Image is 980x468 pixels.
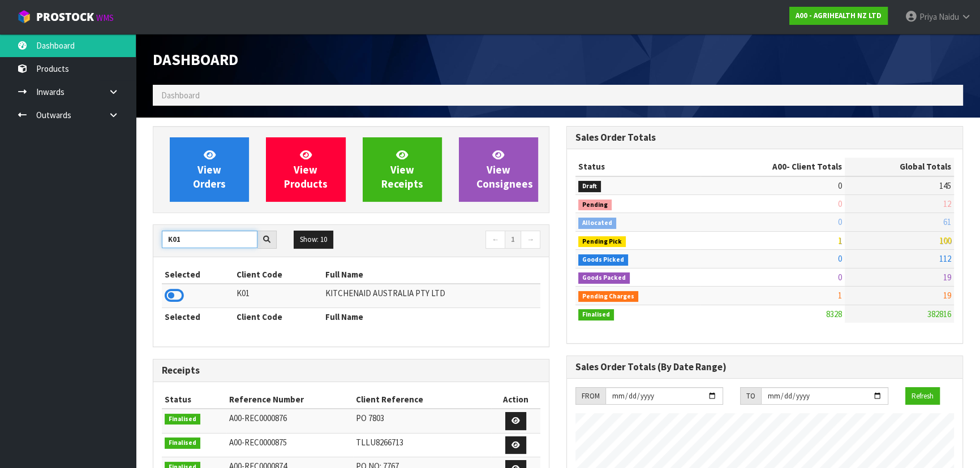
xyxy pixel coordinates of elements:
th: Reference Number [226,391,353,409]
span: 61 [943,216,951,227]
span: PO 7803 [356,413,384,423]
span: View Consignees [476,148,533,190]
a: ViewProducts [266,137,345,202]
img: cube-alt.png [17,10,31,24]
span: 0 [838,216,842,227]
span: 19 [943,272,951,283]
h3: Receipts [162,365,540,376]
span: Allocated [578,218,616,229]
span: A00-REC0000876 [229,413,287,423]
button: Refresh [905,387,940,405]
span: 145 [939,180,951,191]
span: 100 [939,235,951,246]
span: Draft [578,181,601,192]
span: A00 [772,161,786,172]
td: K01 [234,284,323,308]
span: View Orders [193,148,226,190]
span: ProStock [36,10,94,24]
small: WMS [96,12,114,23]
a: → [521,231,540,249]
span: Naidu [939,11,959,22]
span: 382816 [927,309,951,319]
th: Client Code [234,266,323,284]
span: 1 [838,235,842,246]
span: TLLU8266713 [356,437,403,448]
td: KITCHENAID AUSTRALIA PTY LTD [323,284,540,308]
span: View Receipts [381,148,423,190]
span: Finalised [578,309,614,320]
div: FROM [575,387,605,405]
strong: A00 - AGRIHEALTH NZ LTD [796,11,882,20]
a: ← [485,231,505,249]
span: A00-REC0000875 [229,437,287,448]
span: 0 [838,272,842,283]
span: 0 [838,253,842,264]
span: Goods Picked [578,254,628,266]
th: Global Totals [845,158,954,176]
span: 112 [939,253,951,264]
span: Priya [919,11,937,22]
span: View Products [284,148,328,190]
span: Finalised [165,414,200,425]
span: Dashboard [161,90,200,101]
span: Finalised [165,437,200,449]
th: Action [491,391,540,409]
th: Selected [162,308,234,326]
span: Pending Charges [578,291,638,302]
th: Selected [162,266,234,284]
span: Pending Pick [578,236,626,248]
button: Show: 10 [294,231,333,249]
th: Client Code [234,308,323,326]
div: TO [740,387,761,405]
a: A00 - AGRIHEALTH NZ LTD [789,7,888,25]
span: 0 [838,198,842,209]
span: 12 [943,198,951,209]
th: Full Name [323,308,540,326]
th: Status [575,158,700,176]
span: 19 [943,290,951,301]
span: Goods Packed [578,272,630,284]
th: - Client Totals [700,158,845,176]
span: Pending [578,200,612,211]
th: Full Name [323,266,540,284]
input: Search clients [162,231,257,248]
span: 1 [838,290,842,301]
h3: Sales Order Totals (By Date Range) [575,362,954,372]
span: 0 [838,180,842,191]
nav: Page navigation [360,231,541,250]
a: ViewReceipts [363,137,442,202]
span: Dashboard [153,50,238,69]
span: 8328 [826,309,842,319]
th: Status [162,391,226,409]
a: ViewConsignees [459,137,538,202]
a: 1 [505,231,521,249]
a: ViewOrders [170,137,249,202]
th: Client Reference [353,391,491,409]
h3: Sales Order Totals [575,132,954,143]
